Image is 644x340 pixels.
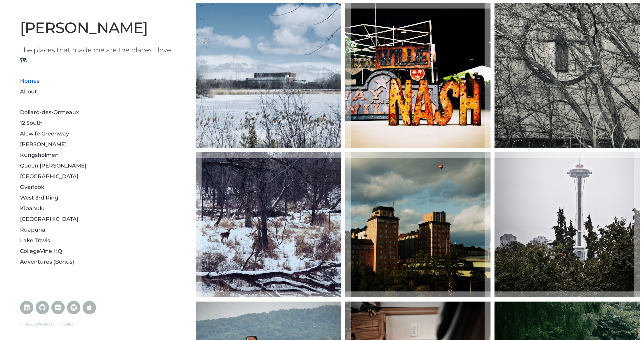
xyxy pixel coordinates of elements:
[345,152,490,297] img: Kungsholmen
[20,195,58,201] a: West 3rd Ring
[20,141,67,147] a: [PERSON_NAME]
[20,152,59,158] a: Kungsholmen
[196,152,341,297] img: Belle Mead
[20,109,79,115] a: Dollard-des-Ormeaux
[20,78,39,84] a: Homes
[196,3,341,148] img: Dollard-des-Ormeaux
[20,322,73,327] span: © 2025 [PERSON_NAME]
[20,173,78,180] a: [GEOGRAPHIC_DATA]
[20,184,44,190] a: Overlook
[20,259,74,265] a: Adventures (Bonus)
[20,88,37,95] a: About
[495,152,640,297] img: Queen Anne
[345,3,490,148] img: 12 South
[20,120,43,126] a: 12 South
[20,227,45,233] a: Ruapuna
[20,237,50,244] a: Lake Travis
[20,130,69,137] a: Alewife Greenway
[20,216,78,222] a: [GEOGRAPHIC_DATA]
[20,18,148,37] a: [PERSON_NAME]
[20,205,45,212] a: Kipahulu
[20,248,62,254] a: CollegeVine HQ
[20,45,173,65] h1: The places that made me are the places I love 🗺
[495,3,640,148] img: Alewife Greenway
[20,162,86,169] a: Queen [PERSON_NAME]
